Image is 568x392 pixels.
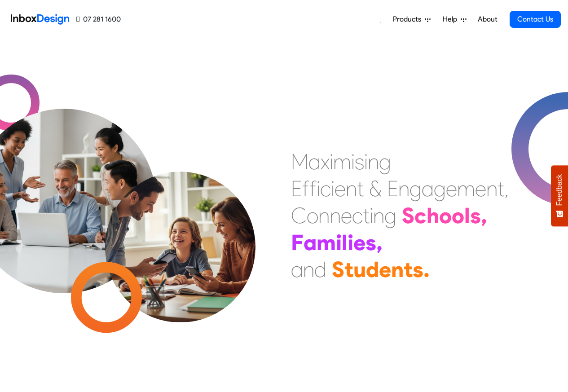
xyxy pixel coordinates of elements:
div: x [321,148,330,175]
div: f [309,175,317,202]
div: c [352,202,363,229]
div: d [366,256,379,283]
div: l [342,229,348,256]
div: F [291,229,304,256]
div: C [291,202,307,229]
div: i [317,175,320,202]
div: , [504,175,509,202]
div: f [302,175,309,202]
div: e [341,202,352,229]
div: t [357,175,364,202]
div: , [481,202,487,229]
div: i [336,229,342,256]
div: i [364,148,368,175]
div: t [344,256,353,283]
div: c [414,202,427,229]
div: o [307,202,318,229]
span: Help [443,14,461,25]
div: o [452,202,464,229]
div: n [303,256,314,283]
div: g [384,202,396,229]
div: . [423,256,430,283]
a: About [475,10,500,28]
div: n [346,175,357,202]
div: n [391,256,404,283]
div: n [398,175,409,202]
a: 07 281 1600 [76,14,121,25]
div: u [353,256,366,283]
div: i [348,229,353,256]
div: E [387,175,398,202]
div: g [434,175,446,202]
div: t [404,256,413,283]
div: a [304,229,317,256]
div: & [369,175,382,202]
a: Help [439,10,470,28]
div: n [318,202,330,229]
div: t [498,175,504,202]
div: m [333,148,351,175]
div: l [464,202,470,229]
div: e [335,175,346,202]
div: e [446,175,457,202]
div: i [351,148,355,175]
span: Feedback [555,174,564,206]
div: g [379,148,391,175]
div: g [409,175,422,202]
div: , [376,229,383,256]
div: M [291,148,308,175]
div: S [332,256,344,283]
div: e [353,229,365,256]
div: n [368,148,379,175]
div: a [308,148,321,175]
div: e [475,175,486,202]
div: a [422,175,434,202]
div: d [314,256,326,283]
button: Feedback - Show survey [551,165,568,226]
span: Products [393,14,425,25]
div: i [370,202,373,229]
a: Contact Us [510,11,561,28]
div: n [486,175,498,202]
div: s [413,256,423,283]
div: Maximising Efficient & Engagement, Connecting Schools, Families, and Students. [291,148,509,283]
div: o [439,202,452,229]
div: n [330,202,341,229]
div: S [402,202,414,229]
div: t [363,202,370,229]
div: s [470,202,481,229]
div: h [427,202,439,229]
img: parents_with_child.png [86,134,274,322]
div: i [330,148,333,175]
div: E [291,175,302,202]
div: c [320,175,331,202]
div: n [373,202,384,229]
div: a [291,256,303,283]
div: s [365,229,376,256]
div: e [379,256,391,283]
div: m [457,175,475,202]
div: i [331,175,335,202]
a: Products [389,10,434,28]
div: s [355,148,364,175]
div: m [317,229,336,256]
